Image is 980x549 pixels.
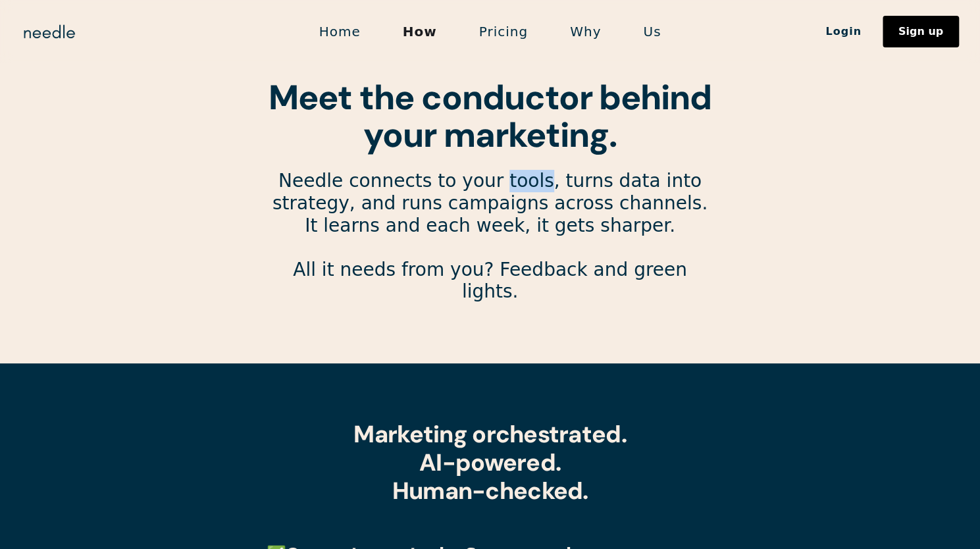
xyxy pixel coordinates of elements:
a: How [382,18,458,45]
a: Sign up [883,16,959,47]
a: Home [298,18,382,45]
a: Why [549,18,622,45]
strong: Marketing orchestrated. AI-powered. Human-checked. [353,419,626,506]
div: Sign up [898,26,943,37]
a: Us [622,18,682,45]
a: Pricing [458,18,549,45]
a: Login [804,20,883,43]
strong: Meet the conductor behind your marketing. [269,75,711,157]
p: Needle connects to your tools, turns data into strategy, and runs campaigns across channels. It l... [267,170,714,325]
